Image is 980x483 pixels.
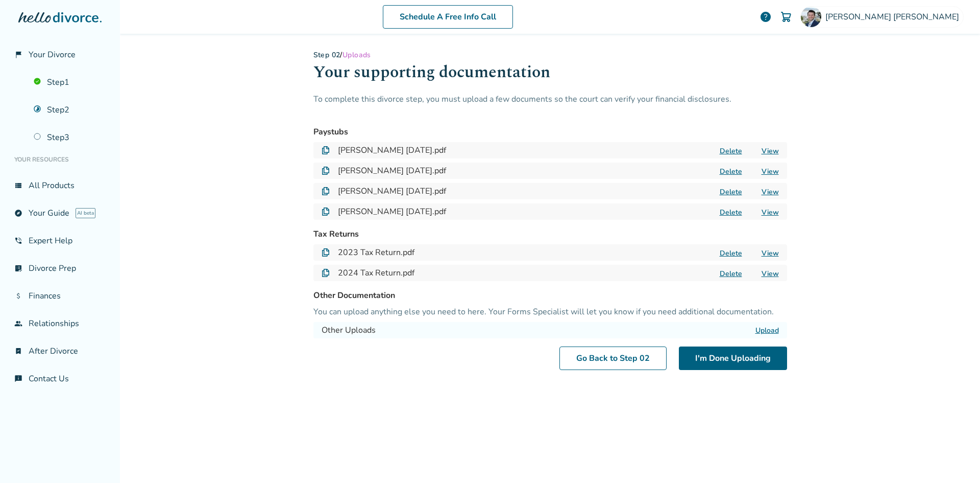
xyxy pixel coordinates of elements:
button: Delete [717,268,745,279]
a: Go Back to Step 02 [559,347,667,370]
img: Document [322,187,330,195]
h4: [PERSON_NAME] [DATE].pdf [338,185,446,197]
a: bookmark_checkAfter Divorce [8,339,112,363]
a: list_alt_checkDivorce Prep [8,257,112,280]
a: groupRelationships [8,312,112,335]
a: View [762,248,779,258]
a: phone_in_talkExpert Help [8,229,112,252]
h3: Other Documentation [313,289,787,302]
span: view_list [14,181,22,190]
img: Document [322,208,330,216]
a: Step3 [28,126,112,149]
span: Your Divorce [29,49,76,60]
iframe: Chat Widget [929,434,980,483]
img: Document [322,269,330,277]
h3: Tax Returns [313,228,787,240]
a: exploreYour GuideAI beta [8,201,112,225]
a: view_listAll Products [8,174,112,197]
h1: Your supporting documentation [313,60,787,93]
span: bookmark_check [14,347,22,355]
a: View [762,187,779,197]
img: Document [322,146,330,154]
button: Delete [717,248,745,259]
span: explore [14,209,22,217]
h3: Paystubs [313,126,787,138]
h4: 2023 Tax Return.pdf [338,246,414,259]
a: Step1 [28,71,112,94]
span: [PERSON_NAME] [PERSON_NAME] [825,11,963,22]
a: View [762,146,779,156]
h4: [PERSON_NAME] [DATE].pdf [338,205,446,218]
p: To complete this divorce step, you must upload a few documents so the court can verify your finan... [313,93,787,118]
a: flag_2Your Divorce [8,43,112,66]
a: Step 02 [313,50,340,60]
label: Upload [755,326,779,335]
img: Ryan Thomason [801,7,821,27]
span: chat_info [14,375,22,383]
h4: [PERSON_NAME] [DATE].pdf [338,144,446,156]
li: Your Resources [8,149,112,170]
p: You can upload anything else you need to here. Your Forms Specialist will let you know if you nee... [313,306,787,318]
button: Delete [717,166,745,177]
h4: 2024 Tax Return.pdf [338,267,414,279]
span: Uploads [342,50,371,60]
a: View [762,208,779,217]
a: Step2 [28,98,112,122]
h4: [PERSON_NAME] [DATE].pdf [338,165,446,177]
span: phone_in_talk [14,237,22,245]
div: / [313,50,787,60]
a: View [762,167,779,176]
button: I'm Done Uploading [679,347,787,370]
a: help [759,11,772,23]
span: list_alt_check [14,264,22,272]
a: chat_infoContact Us [8,367,112,390]
a: attach_moneyFinances [8,284,112,308]
img: Document [322,167,330,175]
h4: Other Uploads [322,324,376,336]
span: flag_2 [14,51,22,59]
button: Delete [717,207,745,218]
span: AI beta [76,208,95,218]
img: Cart [780,11,792,23]
a: Schedule A Free Info Call [383,5,513,29]
button: Delete [717,187,745,197]
button: Delete [717,146,745,156]
span: group [14,319,22,328]
span: attach_money [14,292,22,300]
a: View [762,269,779,279]
img: Document [322,248,330,257]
